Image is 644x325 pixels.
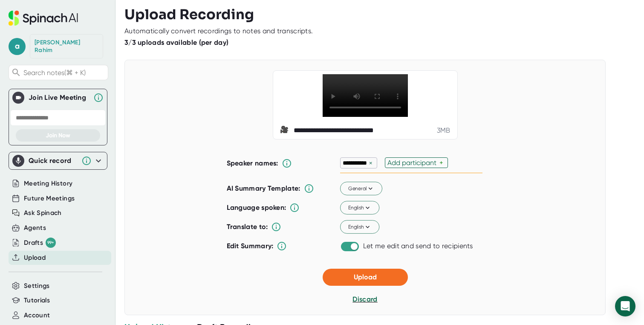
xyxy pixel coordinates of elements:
button: English [340,221,379,234]
div: Open Intercom Messenger [615,296,635,316]
h3: Upload Recording [124,6,635,23]
button: Join Now [16,129,100,142]
button: English [340,201,379,215]
div: Add participant [387,159,439,167]
span: General [348,185,374,192]
div: Join Live Meeting [29,93,89,102]
span: English [348,204,371,212]
button: Account [24,310,50,320]
button: General [340,182,382,196]
span: video [280,125,290,136]
div: Quick record [12,152,104,169]
b: Translate to: [227,223,268,231]
b: Language spoken: [227,203,286,212]
img: Join Live Meeting [14,93,23,102]
b: Edit Summary: [227,242,274,250]
button: Future Meetings [24,194,75,203]
div: Abdul Rahim [35,39,98,54]
button: Discard [352,294,377,305]
button: Meeting History [24,179,72,189]
span: Upload [354,273,377,281]
span: English [348,223,371,231]
button: Drafts 99+ [24,238,56,248]
div: 3 MB [437,126,451,135]
div: Quick record [29,157,77,165]
button: Settings [24,281,50,291]
span: a [9,38,26,55]
button: Tutorials [24,296,50,305]
div: 99+ [46,238,56,248]
div: + [439,159,445,167]
span: Search notes (⌘ + K) [23,69,106,77]
b: AI Summary Template: [227,184,300,193]
div: Let me edit and send to recipients [363,242,473,250]
b: Speaker names: [227,159,278,167]
span: Join Now [46,132,70,139]
button: Ask Spinach [24,208,62,218]
button: Agents [24,223,46,233]
div: × [367,159,375,167]
span: Discard [352,295,377,303]
b: 3/3 uploads available (per day) [124,38,228,46]
div: Drafts [24,238,56,248]
button: Upload [24,253,46,263]
div: Join Live MeetingJoin Live Meeting [12,89,104,106]
div: Automatically convert recordings to notes and transcripts. [124,27,313,35]
button: Upload [323,269,408,286]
